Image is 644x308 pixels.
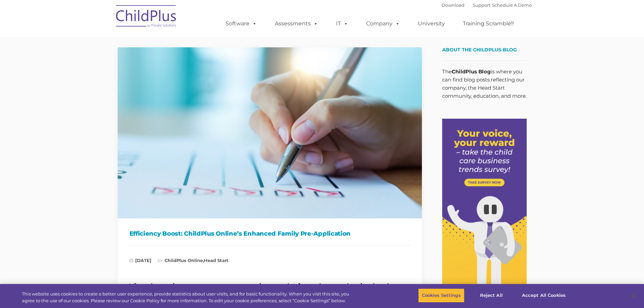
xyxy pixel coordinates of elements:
[442,2,464,8] a: Download
[129,229,410,239] h1: Efficiency Boost: ChildPlus Online’s Enhanced Family Pre-Application
[492,2,532,8] a: Schedule A Demo
[359,17,407,30] a: Company
[158,258,229,263] span: ,
[204,258,229,263] a: Head Start
[452,68,491,75] strong: ChildPlus Blog
[418,288,464,303] button: Cookies Settings
[456,17,521,30] a: Training Scramble!!
[470,288,512,303] button: Reject All
[442,68,527,100] p: The is where you can find blog posts reflecting our company, the Head Start community, education,...
[442,47,517,53] span: About the ChildPlus Blog
[626,288,641,303] button: Close
[219,17,264,30] a: Software
[442,2,532,8] font: |
[113,0,180,34] img: ChildPlus by Procare Solutions
[165,258,203,263] a: ChildPlus Online
[411,17,452,30] a: University
[518,288,569,303] button: Accept All Cookies
[329,17,355,30] a: IT
[22,291,354,304] div: This website uses cookies to create a better user experience, provide statistics about user visit...
[268,17,325,30] a: Assessments
[118,47,422,218] img: Efficiency Boost: ChildPlus Online's Enhanced Family Pre-Application Process - Streamlining Appli...
[129,258,151,263] span: [DATE]
[473,2,491,8] a: Support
